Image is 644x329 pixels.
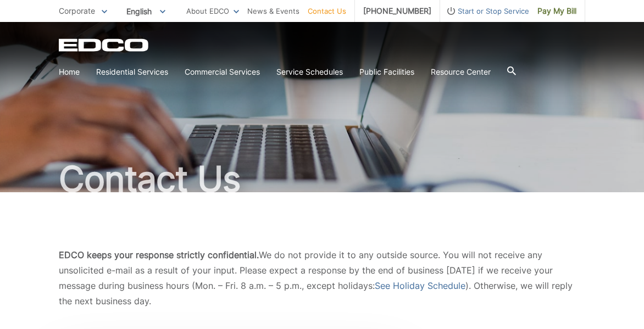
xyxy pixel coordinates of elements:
[96,66,168,78] a: Residential Services
[359,66,414,78] a: Public Facilities
[59,161,585,197] h1: Contact Us
[59,6,95,15] span: Corporate
[276,66,343,78] a: Service Schedules
[59,66,80,78] a: Home
[59,249,259,260] b: EDCO keeps your response strictly confidential.
[308,5,346,17] a: Contact Us
[431,66,491,78] a: Resource Center
[186,5,239,17] a: About EDCO
[118,2,174,20] span: English
[375,278,465,293] a: See Holiday Schedule
[185,66,260,78] a: Commercial Services
[247,5,299,17] a: News & Events
[59,247,585,309] p: We do not provide it to any outside source. You will not receive any unsolicited e-mail as a resu...
[537,5,576,17] span: Pay My Bill
[59,38,150,52] a: EDCD logo. Return to the homepage.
